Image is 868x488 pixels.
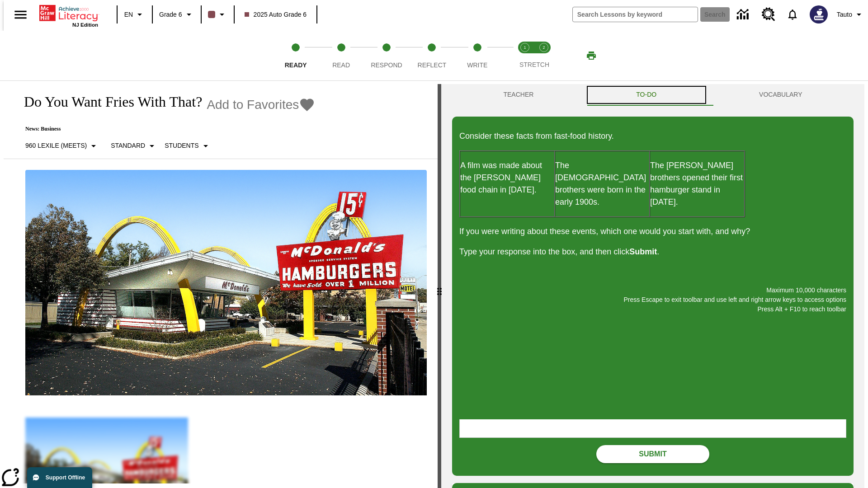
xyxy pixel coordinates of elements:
[269,31,322,80] button: Ready step 1 of 5
[459,286,846,295] p: Maximum 10,000 characters
[207,97,315,113] button: Add to Favorites - Do You Want Fries With That?
[452,84,854,106] div: Instructional Panel Tabs
[332,61,350,69] span: Read
[315,31,367,80] button: Read step 2 of 5
[810,5,828,23] img: Avatar
[596,445,709,463] button: Submit
[459,225,846,238] p: If you were writing about these events, which one would you start with, and why?
[438,84,441,488] div: Press Enter or Spacebar and then press right and left arrow keys to move the slider
[804,3,833,26] button: Select a new avatar
[573,7,698,22] input: search field
[72,22,98,28] span: NJ Edition
[837,10,852,19] span: Tauto
[531,31,557,80] button: Stretch Respond step 2 of 2
[120,6,149,23] button: Language: EN, Select a language
[27,467,92,488] button: Support Offline
[161,138,214,154] button: Select Student
[285,61,307,69] span: Ready
[542,45,545,50] text: 2
[650,160,744,208] p: The [PERSON_NAME] brothers opened their first hamburger stand in [DATE].
[204,6,231,23] button: Class color is dark brown. Change class color
[460,160,554,196] p: A film was made about the [PERSON_NAME] food chain in [DATE].
[25,141,87,150] p: 960 Lexile (Meets)
[731,2,756,27] a: Data Center
[14,94,202,110] h1: Do You Want Fries With That?
[156,6,198,23] button: Grade: Grade 6, Select a grade
[111,141,145,150] p: Standard
[371,61,402,69] span: Respond
[585,84,708,106] button: TO-DO
[124,10,133,19] span: EN
[4,7,132,15] body: Maximum 10,000 characters Press Escape to exit toolbar and use left and right arrow keys to acces...
[459,130,846,142] p: Consider these facts from fast-food history.
[512,31,538,80] button: Stretch Read step 1 of 2
[25,170,427,396] img: One of the first McDonald's stores, with the iconic red sign and golden arches.
[459,246,846,258] p: Type your response into the box, and then click .
[360,31,413,80] button: Respond step 3 of 5
[467,61,487,69] span: Write
[519,61,549,68] span: STRETCH
[524,45,526,50] text: 1
[107,138,161,154] button: Scaffolds, Standard
[441,84,864,488] div: activity
[756,2,781,27] a: Resource Center, Will open in new tab
[833,6,868,23] button: Profile/Settings
[629,247,657,256] strong: Submit
[459,305,846,314] p: Press Alt + F10 to reach toolbar
[159,10,182,19] span: Grade 6
[406,31,458,80] button: Reflect step 4 of 5
[207,98,299,112] span: Add to Favorites
[451,31,504,80] button: Write step 5 of 5
[4,84,438,483] div: reading
[452,84,585,106] button: Teacher
[708,84,854,106] button: VOCABULARY
[39,3,98,28] div: Home
[459,295,846,305] p: Press Escape to exit toolbar and use left and right arrow keys to access options
[555,160,649,208] p: The [DEMOGRAPHIC_DATA] brothers were born in the early 1900s.
[14,126,315,132] p: News: Business
[245,10,307,19] span: 2025 Auto Grade 6
[418,61,447,69] span: Reflect
[22,138,103,154] button: Select Lexile, 960 Lexile (Meets)
[165,141,198,150] p: Students
[781,3,804,26] a: Notifications
[46,474,85,481] span: Support Offline
[7,1,34,28] button: Open side menu
[577,47,606,64] button: Print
